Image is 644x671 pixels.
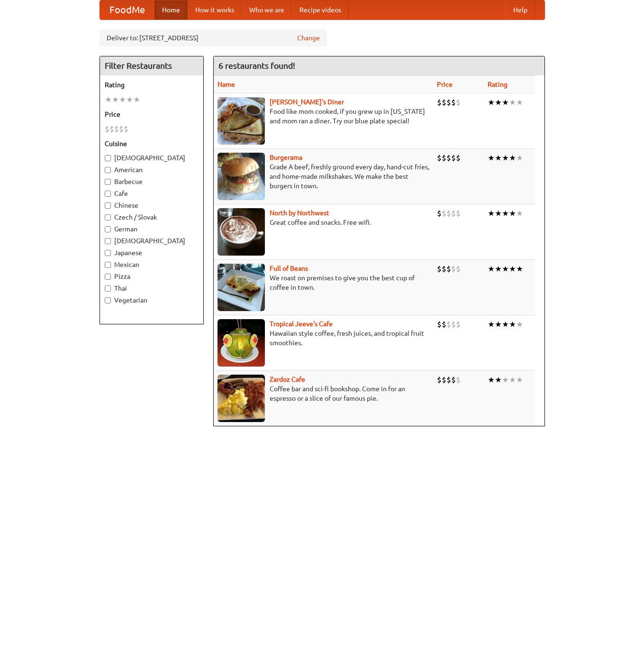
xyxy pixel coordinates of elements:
[509,153,516,163] li: ★
[488,81,508,88] a: Rating
[218,384,429,403] p: Coffee bar and sci-fi bookshop. Come in for an espresso or a slice of our famous pie.
[105,238,111,244] input: [DEMOGRAPHIC_DATA]
[495,319,502,330] li: ★
[218,61,295,70] ng-pluralize: 6 restaurants found!
[124,124,128,134] li: $
[488,375,495,385] li: ★
[105,260,199,269] label: Mexican
[437,81,453,88] a: Price
[218,107,429,126] p: Food like mom cooked, if you grew up in [US_STATE] and mom ran a diner. Try our blue plate special!
[218,208,265,256] img: north.jpg
[502,153,509,163] li: ★
[456,97,461,108] li: $
[105,250,111,256] input: Japanese
[456,375,461,385] li: $
[218,264,265,311] img: beans.jpg
[297,33,320,43] a: Change
[105,262,111,268] input: Mexican
[495,153,502,163] li: ★
[218,97,265,145] img: sallys.jpg
[456,153,461,163] li: $
[509,319,516,330] li: ★
[451,264,456,274] li: $
[446,375,451,385] li: $
[437,375,442,385] li: $
[105,214,111,221] input: Czech / Slovak
[105,274,111,280] input: Pizza
[456,319,461,330] li: $
[446,97,451,108] li: $
[451,153,456,163] li: $
[437,97,442,108] li: $
[218,319,265,367] img: jeeves.jpg
[270,376,305,383] b: Zardoz Cafe
[126,94,133,105] li: ★
[270,265,308,272] b: Full of Beans
[105,139,199,148] h5: Cuisine
[442,375,446,385] li: $
[105,226,111,232] input: German
[105,248,199,257] label: Japanese
[516,208,523,219] li: ★
[218,329,429,348] p: Hawaiian style coffee, fresh juices, and tropical fruit smoothies.
[509,375,516,385] li: ★
[488,97,495,108] li: ★
[242,0,292,19] a: Who we are
[488,208,495,219] li: ★
[516,97,523,108] li: ★
[292,0,349,19] a: Recipe videos
[442,208,446,219] li: $
[218,218,429,227] p: Great coffee and snacks. Free wifi.
[437,153,442,163] li: $
[451,208,456,219] li: $
[109,124,114,134] li: $
[446,319,451,330] li: $
[133,94,140,105] li: ★
[105,191,111,197] input: Cafe
[516,264,523,274] li: ★
[154,0,188,19] a: Home
[442,319,446,330] li: $
[105,297,111,303] input: Vegetarian
[105,94,112,105] li: ★
[270,154,302,161] a: Burgerama
[502,319,509,330] li: ★
[437,264,442,274] li: $
[488,319,495,330] li: ★
[105,224,199,234] label: German
[509,97,516,108] li: ★
[105,272,199,281] label: Pizza
[509,264,516,274] li: ★
[114,124,119,134] li: $
[105,155,111,161] input: [DEMOGRAPHIC_DATA]
[509,208,516,219] li: ★
[456,264,461,274] li: $
[105,110,199,119] h5: Price
[446,153,451,163] li: $
[516,153,523,163] li: ★
[105,295,199,305] label: Vegetarian
[105,167,111,173] input: American
[105,153,199,163] label: [DEMOGRAPHIC_DATA]
[502,208,509,219] li: ★
[119,124,124,134] li: $
[442,153,446,163] li: $
[451,97,456,108] li: $
[105,284,199,293] label: Thai
[506,0,535,19] a: Help
[218,273,429,292] p: We roast on premises to give you the best cup of coffee in town.
[105,179,111,185] input: Barbecue
[270,320,333,328] b: Tropical Jeeve's Cafe
[270,98,344,106] a: [PERSON_NAME]'s Diner
[100,0,154,19] a: FoodMe
[188,0,242,19] a: How it works
[105,177,199,186] label: Barbecue
[456,208,461,219] li: $
[218,153,265,200] img: burgerama.jpg
[451,375,456,385] li: $
[495,375,502,385] li: ★
[112,94,119,105] li: ★
[502,375,509,385] li: ★
[437,319,442,330] li: $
